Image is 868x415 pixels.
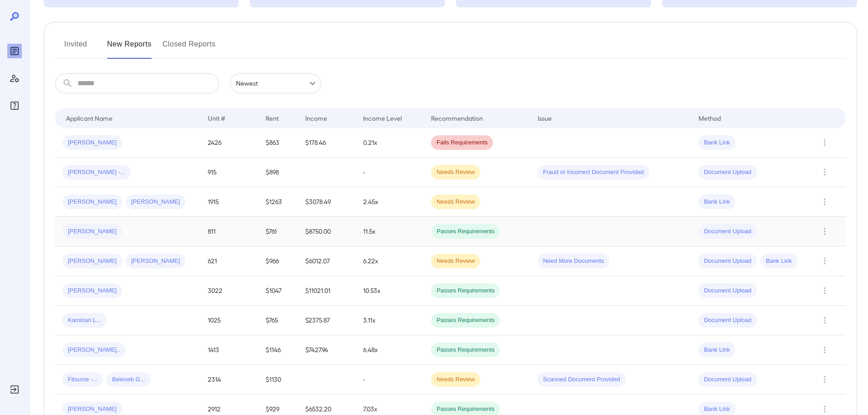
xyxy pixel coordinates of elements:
[431,405,500,414] span: Passes Requirements
[163,37,216,59] button: Closed Reports
[258,217,298,246] td: $761
[7,382,22,397] div: Log Out
[62,375,103,384] span: Fitsume -...
[200,246,258,276] td: 621
[200,306,258,335] td: 1025
[817,372,832,387] button: Row Actions
[538,375,626,384] span: Scanned Document Provided
[107,375,150,384] span: Beteseb G...
[298,306,356,335] td: $2375.87
[356,187,424,217] td: 2.45x
[356,365,424,395] td: -
[699,287,757,295] span: Document Upload
[208,113,225,123] div: Unit #
[126,257,185,266] span: [PERSON_NAME]
[431,375,480,384] span: Needs Review
[817,224,832,239] button: Row Actions
[258,187,298,217] td: $1263
[258,306,298,335] td: $765
[699,346,735,354] span: Bank Link
[55,37,96,59] button: Invited
[431,113,483,123] div: Recommendation
[699,168,757,177] span: Document Upload
[230,73,321,93] div: Newest
[431,168,480,177] span: Needs Review
[305,113,327,123] div: Income
[817,343,832,357] button: Row Actions
[298,276,356,306] td: $11021.01
[126,198,185,206] span: [PERSON_NAME]
[62,168,131,177] span: [PERSON_NAME] -...
[363,113,402,123] div: Income Level
[817,135,832,150] button: Row Actions
[817,313,832,328] button: Row Actions
[356,306,424,335] td: 3.11x
[298,187,356,217] td: $3078.49
[62,257,122,266] span: [PERSON_NAME]
[62,227,122,236] span: [PERSON_NAME]
[200,365,258,395] td: 2314
[356,128,424,158] td: 0.21x
[356,158,424,187] td: -
[356,335,424,365] td: 6.48x
[298,246,356,276] td: $6012.07
[200,128,258,158] td: 2426
[431,346,500,354] span: Passes Requirements
[200,187,258,217] td: 1915
[258,335,298,365] td: $1146
[817,283,832,298] button: Row Actions
[431,138,493,147] span: Fails Requirements
[62,198,122,206] span: [PERSON_NAME]
[699,316,757,325] span: Document Upload
[817,195,832,209] button: Row Actions
[699,138,735,147] span: Bank Link
[7,98,22,113] div: FAQ
[356,276,424,306] td: 10.53x
[760,257,797,266] span: Bank Link
[66,113,113,123] div: Applicant Name
[538,168,649,177] span: Fraud or Incorrect Document Provided
[431,198,480,206] span: Needs Review
[200,158,258,187] td: 915
[431,257,480,266] span: Needs Review
[298,335,356,365] td: $7427.94
[699,113,721,123] div: Method
[258,128,298,158] td: $863
[431,227,500,236] span: Passes Requirements
[431,287,500,295] span: Passes Requirements
[62,287,122,295] span: [PERSON_NAME]
[200,217,258,246] td: 811
[817,254,832,268] button: Row Actions
[356,217,424,246] td: 11.5x
[62,405,122,414] span: [PERSON_NAME]
[258,246,298,276] td: $966
[62,316,107,325] span: Kaminari L...
[7,44,22,58] div: Reports
[200,335,258,365] td: 1413
[298,217,356,246] td: $8750.00
[356,246,424,276] td: 6.22x
[258,158,298,187] td: $898
[699,227,757,236] span: Document Upload
[258,365,298,395] td: $1130
[258,276,298,306] td: $1047
[699,198,735,206] span: Bank Link
[817,165,832,179] button: Row Actions
[699,257,757,266] span: Document Upload
[62,138,122,147] span: [PERSON_NAME]
[107,37,152,59] button: New Reports
[298,128,356,158] td: $178.46
[699,405,735,414] span: Bank Link
[538,257,610,266] span: Need More Documents
[431,316,500,325] span: Passes Requirements
[200,276,258,306] td: 3022
[62,346,125,354] span: [PERSON_NAME]..
[7,71,22,86] div: Manage Users
[699,375,757,384] span: Document Upload
[266,113,280,123] div: Rent
[538,113,552,123] div: Issue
